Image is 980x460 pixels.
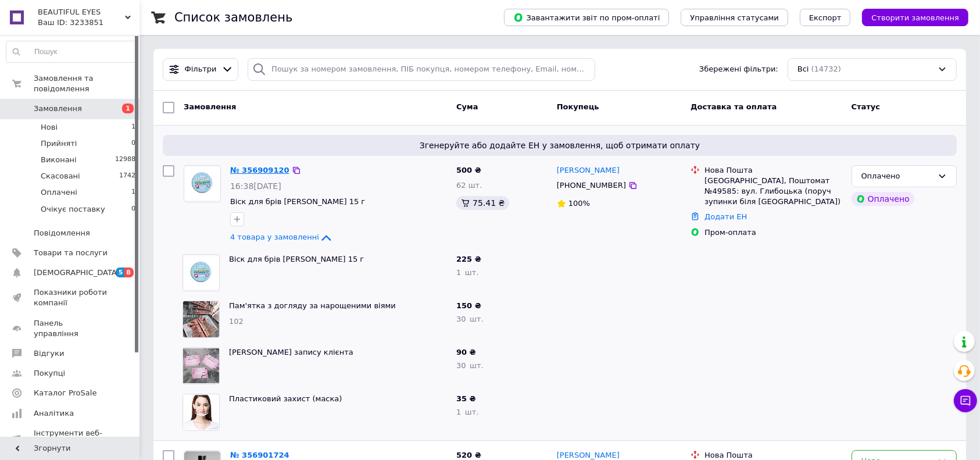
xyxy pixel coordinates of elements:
span: Управління статусами [690,13,779,22]
span: 102 [229,317,244,326]
span: 1 [131,122,135,133]
img: Фото товару [184,167,220,199]
a: Віск для брів [PERSON_NAME] 15 г [229,255,364,263]
span: Покупець [557,102,599,111]
span: 150 ₴ [456,301,481,310]
span: Створити замовлення [871,13,959,22]
span: 1 шт. [456,268,478,277]
span: [DEMOGRAPHIC_DATA] [34,268,120,278]
div: Ваш ID: 3233851 [38,17,140,28]
span: Скасовані [41,171,80,181]
a: Створити замовлення [850,13,968,22]
span: Доставка та оплата [691,102,777,111]
span: Відгуки [34,348,64,359]
a: Пластиковий захист (маска) [229,394,342,403]
span: (14732) [811,65,842,73]
span: Фільтри [185,64,217,75]
h1: Список замовлень [174,10,292,24]
span: Оплачені [41,187,77,198]
span: 1 шт. [456,408,478,416]
span: Експорт [809,13,842,22]
span: Товари та послуги [34,248,108,258]
button: Завантажити звіт по пром-оплаті [504,9,669,26]
span: 5 [116,268,125,277]
span: 1742 [119,171,135,181]
a: Фото товару [184,165,221,202]
span: 62 шт. [456,181,482,190]
button: Управління статусами [681,9,788,26]
span: Згенеруйте або додайте ЕН у замовлення, щоб отримати оплату [167,140,952,151]
span: 90 ₴ [456,348,476,356]
span: Замовлення [184,102,236,111]
div: [PHONE_NUMBER] [555,178,628,193]
span: 8 [124,268,134,277]
a: № 356909120 [230,166,289,174]
span: 35 ₴ [456,394,476,403]
span: 4 товара у замовленні [230,233,319,242]
span: 520 ₴ [456,451,481,459]
button: Чат з покупцем [954,389,977,412]
a: [PERSON_NAME] запису клієнта [229,348,353,356]
div: Пром-оплата [704,227,842,238]
span: Прийняті [41,138,77,149]
button: Створити замовлення [862,9,968,26]
span: Cума [456,102,478,111]
input: Пошук за номером замовлення, ПІБ покупця, номером телефону, Email, номером накладної [248,58,595,81]
span: 500 ₴ [456,166,481,174]
span: 1 [131,187,135,198]
span: Завантажити звіт по пром-оплаті [513,12,660,23]
span: Аналітика [34,408,74,419]
img: Фото товару [183,256,219,289]
span: Замовлення [34,104,82,114]
span: Нові [41,122,58,133]
img: Фото товару [183,301,219,337]
a: № 356901724 [230,451,289,459]
img: Фото товару [183,348,219,384]
div: 75.41 ₴ [456,196,509,210]
span: 12988 [115,155,135,165]
span: 225 ₴ [456,255,481,263]
span: Виконані [41,155,77,165]
span: Очікує поставку [41,204,105,215]
div: Нова Пошта [704,165,842,176]
span: Каталог ProSale [34,388,96,398]
span: 30 шт. [456,315,484,323]
a: Віск для брів [PERSON_NAME] 15 г [230,197,365,206]
span: Показники роботи компанії [34,287,108,308]
a: 4 товара у замовленні [230,233,333,241]
span: Повідомлення [34,228,90,238]
span: Панель управління [34,318,108,339]
span: 0 [131,204,135,215]
div: [GEOGRAPHIC_DATA], Поштомат №49585: вул. Глибоцька (поруч зупинки біля [GEOGRAPHIC_DATA]) [704,176,842,208]
span: 100% [568,199,590,208]
a: Пам'ятка з догляду за нарощеними віями [229,301,396,310]
span: Статус [852,102,881,111]
a: Додати ЕН [704,212,747,221]
input: Пошук [6,41,136,62]
span: Збережені фільтри: [699,64,778,75]
span: 30 шт. [456,361,484,370]
span: BEAUTIFUL EYES [38,7,125,17]
button: Експорт [800,9,851,26]
span: Всі [797,64,809,75]
span: 1 [122,104,134,113]
span: 0 [131,138,135,149]
div: Оплачено [852,192,914,206]
a: [PERSON_NAME] [557,165,620,176]
span: Замовлення та повідомлення [34,73,140,94]
span: 16:38[DATE] [230,181,281,191]
div: Оплачено [861,170,933,183]
span: Інструменти веб-майстра та SEO [34,428,108,449]
span: Покупці [34,368,65,379]
img: Фото товару [183,394,219,430]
